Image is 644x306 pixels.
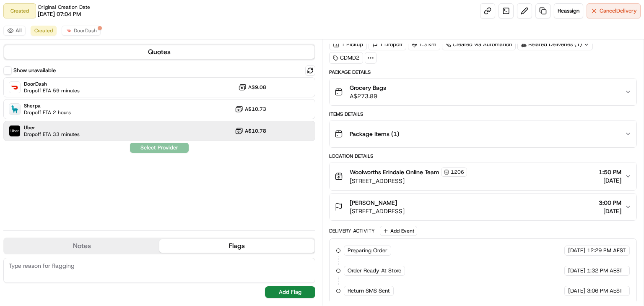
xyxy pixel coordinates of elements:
[235,127,266,135] button: A$10.78
[350,84,386,92] span: Grocery Bags
[587,247,626,254] span: 12:29 PM AEST
[9,82,20,93] img: DoorDash
[248,84,266,91] span: A$9.08
[350,130,399,138] span: Package Items ( 1 )
[24,131,80,138] span: Dropoff ETA 33 minutes
[587,267,623,275] span: 1:32 PM AEST
[442,39,516,50] a: Created via Automation
[369,39,406,50] div: 1 Dropoff
[38,10,81,18] span: [DATE] 07:04 PM
[238,83,266,92] button: A$9.08
[3,26,26,36] button: All
[159,239,314,253] button: Flags
[330,194,636,220] button: [PERSON_NAME][STREET_ADDRESS]3:00 PM[DATE]
[350,207,405,215] span: [STREET_ADDRESS]
[599,207,621,215] span: [DATE]
[245,106,266,112] span: A$10.73
[329,39,367,50] div: 1 Pickup
[329,153,637,160] div: Location Details
[568,287,585,295] span: [DATE]
[380,226,417,236] button: Add Event
[329,52,363,64] div: CDMD2
[31,26,57,36] button: Created
[330,78,636,105] button: Grocery BagsA$273.89
[329,69,637,76] div: Package Details
[24,87,80,94] span: Dropoff ETA 59 minutes
[600,7,637,15] span: Cancel Delivery
[24,109,71,116] span: Dropoff ETA 2 hours
[350,177,467,185] span: [STREET_ADDRESS]
[62,26,101,36] button: DoorDash
[38,4,90,10] span: Original Creation Date
[235,105,266,113] button: A$10.73
[587,287,623,295] span: 3:06 PM AEST
[350,92,386,100] span: A$273.89
[599,199,621,207] span: 3:00 PM
[13,67,56,74] label: Show unavailable
[4,45,314,59] button: Quotes
[65,27,72,34] img: doordash_logo_v2.png
[558,7,579,15] span: Reassign
[587,3,641,18] button: CancelDelivery
[24,102,71,109] span: Sherpa
[350,199,397,207] span: [PERSON_NAME]
[517,39,593,50] div: Related Deliveries (1)
[245,128,266,134] span: A$10.78
[265,286,315,298] button: Add Flag
[348,267,401,275] span: Order Ready At Store
[9,104,20,115] img: Sherpa
[9,126,20,136] img: Uber
[554,3,583,18] button: Reassign
[24,81,80,87] span: DoorDash
[4,239,159,253] button: Notes
[24,124,80,131] span: Uber
[350,168,439,176] span: Woolworths Erindale Online Team
[348,287,390,295] span: Return SMS Sent
[34,27,53,34] span: Created
[599,168,621,176] span: 1:50 PM
[451,169,464,175] span: 1206
[329,111,637,118] div: Items Details
[330,120,636,147] button: Package Items (1)
[568,247,585,254] span: [DATE]
[568,267,585,275] span: [DATE]
[348,247,387,254] span: Preparing Order
[74,27,97,34] span: DoorDash
[599,176,621,185] span: [DATE]
[330,162,636,190] button: Woolworths Erindale Online Team1206[STREET_ADDRESS]1:50 PM[DATE]
[408,39,440,50] div: 1.3 km
[329,228,375,234] div: Delivery Activity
